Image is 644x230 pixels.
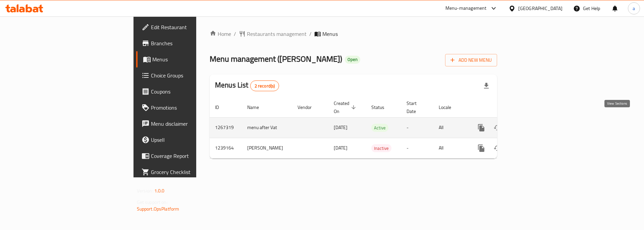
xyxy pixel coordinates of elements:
[345,57,360,62] span: Open
[371,124,388,132] span: Active
[210,97,543,159] table: enhanced table
[334,99,358,115] span: Created On
[242,117,292,138] td: menu after Vat
[137,198,168,207] span: Get support on:
[322,30,338,38] span: Menus
[151,88,236,96] span: Coupons
[136,132,241,148] a: Upsell
[242,138,292,158] td: [PERSON_NAME]
[210,30,497,38] nav: breadcrumb
[401,138,433,158] td: -
[401,117,433,138] td: -
[309,30,312,38] li: /
[151,23,236,31] span: Edit Restaurant
[151,120,236,128] span: Menu disclaimer
[215,103,228,111] span: ID
[136,19,241,35] a: Edit Restaurant
[250,80,279,91] div: Total records count
[151,152,236,160] span: Coverage Report
[371,145,391,152] span: Inactive
[473,120,489,136] button: more
[473,140,489,156] button: more
[518,5,562,12] div: [GEOGRAPHIC_DATA]
[136,116,241,132] a: Menu disclaimer
[407,99,425,115] span: Start Date
[136,100,241,116] a: Promotions
[345,56,360,64] div: Open
[247,103,268,111] span: Name
[136,164,241,180] a: Grocery Checklist
[152,55,236,63] span: Menus
[136,35,241,51] a: Branches
[478,78,494,94] div: Export file
[298,103,320,111] span: Vendor
[371,103,393,111] span: Status
[136,67,241,83] a: Choice Groups
[468,97,543,118] th: Actions
[151,136,236,144] span: Upsell
[136,83,241,100] a: Coupons
[137,186,153,195] span: Version:
[247,30,307,38] span: Restaurants management
[334,143,347,152] span: [DATE]
[445,4,487,12] div: Menu-management
[450,56,492,64] span: Add New Menu
[151,71,236,79] span: Choice Groups
[239,30,307,38] a: Restaurants management
[433,138,468,158] td: All
[137,205,179,213] a: Support.OpsPlatform
[433,117,468,138] td: All
[151,39,236,47] span: Branches
[210,51,342,66] span: Menu management ( [PERSON_NAME] )
[334,123,347,132] span: [DATE]
[633,5,635,12] span: a
[439,103,460,111] span: Locale
[215,80,279,91] h2: Menus List
[136,148,241,164] a: Coverage Report
[136,51,241,67] a: Menus
[154,186,165,195] span: 1.0.0
[445,54,497,66] button: Add New Menu
[151,168,236,176] span: Grocery Checklist
[151,104,236,112] span: Promotions
[251,83,279,89] span: 2 record(s)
